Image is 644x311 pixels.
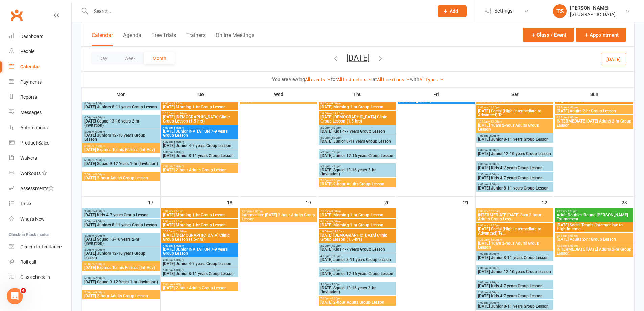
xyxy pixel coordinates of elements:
div: Payments [20,79,42,85]
div: Automations [20,125,48,130]
div: People [20,49,34,54]
a: Class kiosk mode [9,270,71,285]
a: What's New [9,212,71,227]
div: Assessments [20,186,54,191]
div: Waivers [20,155,37,161]
a: Automations [9,120,71,135]
div: Tasks [20,201,32,206]
a: People [9,44,71,59]
a: Messages [9,105,71,120]
a: Assessments [9,181,71,196]
a: Roll call [9,254,71,270]
div: Messages [20,110,42,115]
a: Payments [9,74,71,90]
div: Calendar [20,64,40,69]
div: Reports [20,94,37,100]
iframe: Intercom live chat [7,288,23,304]
a: Dashboard [9,29,71,44]
a: Calendar [9,59,71,74]
div: What's New [20,216,45,222]
div: Dashboard [20,34,44,39]
span: 4 [21,288,26,293]
a: Tasks [9,196,71,212]
div: General attendance [20,244,62,249]
a: Reports [9,90,71,105]
a: Workouts [9,166,71,181]
a: General attendance kiosk mode [9,239,71,254]
div: Class check-in [20,274,50,280]
a: Clubworx [8,7,25,24]
div: Roll call [20,259,36,265]
div: Workouts [20,171,41,176]
div: Product Sales [20,140,49,146]
a: Product Sales [9,135,71,151]
a: Waivers [9,151,71,166]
